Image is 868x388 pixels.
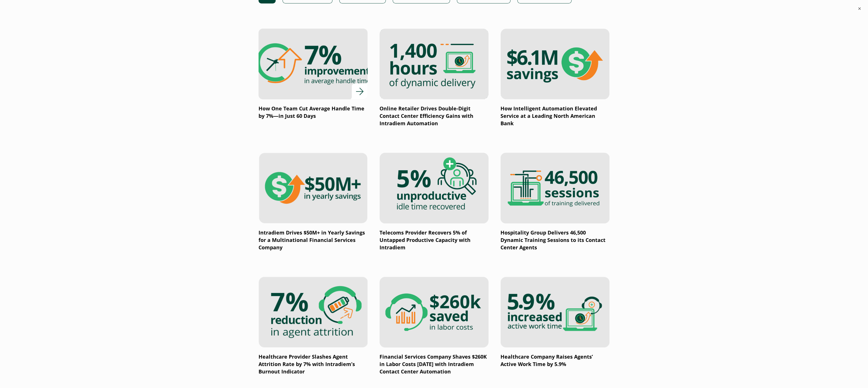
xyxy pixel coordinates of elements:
a: Financial Services Company Shaves $260K in Labor Costs [DATE] with Intradiem Contact Center Autom... [380,277,488,375]
a: Online Retailer Drives Double-Digit Contact Center Efficiency Gains with Intradiem Automation [380,29,488,127]
p: Healthcare Company Raises Agents’ Active Work Time by 5.9% [500,353,609,368]
p: Telecoms Provider Recovers 5% of Untapped Productive Capacity with Intradiem [380,229,488,251]
a: Intradiem Drives $50M+ in Yearly Savings for a Multinational Financial Services Company [259,153,368,251]
p: Online Retailer Drives Double-Digit Contact Center Efficiency Gains with Intradiem Automation [380,105,488,127]
p: How One Team Cut Average Handle Time by 7%—in Just 60 Days [259,105,368,120]
a: Telecoms Provider Recovers 5% of Untapped Productive Capacity with Intradiem [380,153,488,251]
p: How Intelligent Automation Elevated Service at a Leading North American Bank [500,105,609,127]
p: Hospitality Group Delivers 46,500 Dynamic Training Sessions to its Contact Center Agents [500,229,609,251]
p: Intradiem Drives $50M+ in Yearly Savings for a Multinational Financial Services Company [259,229,368,251]
a: Hospitality Group Delivers 46,500 Dynamic Training Sessions to its Contact Center Agents [500,153,609,251]
a: How Intelligent Automation Elevated Service at a Leading North American Bank [500,29,609,127]
a: Healthcare Company Raises Agents’ Active Work Time by 5.9% [500,277,609,368]
button: × [857,6,862,11]
p: Financial Services Company Shaves $260K in Labor Costs [DATE] with Intradiem Contact Center Autom... [380,353,488,375]
a: Healthcare Provider Slashes Agent Attrition Rate by 7% with Intradiem’s Burnout Indicator [259,277,368,375]
a: How One Team Cut Average Handle Time by 7%—in Just 60 Days [259,29,368,120]
p: Healthcare Provider Slashes Agent Attrition Rate by 7% with Intradiem’s Burnout Indicator [259,353,368,375]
